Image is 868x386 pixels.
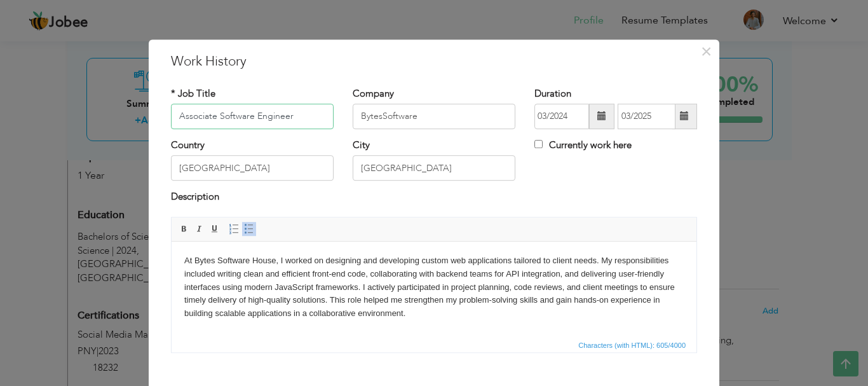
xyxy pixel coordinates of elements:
[353,139,370,152] label: City
[618,104,675,129] input: Present
[534,87,571,100] label: Duration
[353,87,394,100] label: Company
[172,242,696,337] iframe: Rich Text Editor, workEditor
[171,139,205,152] label: Country
[227,222,241,236] a: Insert/Remove Numbered List
[171,87,215,100] label: * Job Title
[534,104,589,129] input: From
[576,340,688,351] span: Characters (with HTML): 605/4000
[171,191,219,204] label: Description
[193,222,207,236] a: Italic
[208,222,222,236] a: Underline
[701,40,712,63] span: ×
[696,41,716,62] button: Close
[534,139,632,152] label: Currently work here
[177,222,191,236] a: Bold
[534,140,543,148] input: Currently work here
[171,52,697,71] h3: Work History
[576,340,689,351] div: Statistics
[242,222,256,236] a: Insert/Remove Bulleted List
